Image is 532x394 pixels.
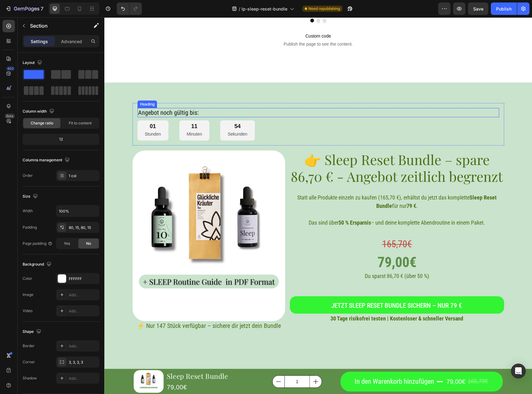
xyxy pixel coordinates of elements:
div: 79,00€ [342,358,362,370]
span: Publish the page to see the content. [101,24,327,30]
div: 12 [24,135,98,144]
div: Publish [496,6,512,12]
div: Background [23,260,53,269]
p: Settings [31,38,48,45]
div: Width [23,208,33,214]
button: In den Warenkorb hinzufügen [236,354,398,374]
div: 450 [6,66,15,71]
div: 80, 15, 80, 15 [69,225,98,231]
div: Open Intercom Messenger [511,364,526,378]
button: 7 [2,2,46,15]
a: Sleep Reset Bundle [28,133,181,304]
p: Sekunden [123,113,143,121]
h2: Angebot noch gültig bis: [33,91,395,100]
input: quantity [180,358,206,370]
div: Beta [5,114,15,119]
p: Section [30,22,81,29]
iframe: Design area [104,17,532,394]
button: decrement [168,358,180,370]
p: 30 Tage risikofrei testen | Kostenloser & schneller Versand [186,297,399,305]
div: Heading [34,84,51,90]
p: Minuten [82,113,98,121]
span: Change ratio [31,120,53,126]
div: 11 [82,105,98,113]
div: Border [23,343,35,349]
div: Columns management [23,156,71,164]
div: 3, 3, 3, 3 [69,360,98,365]
div: Order [23,173,33,178]
div: Image [23,292,33,298]
button: Dot [206,1,210,5]
strong: 79 € [302,185,312,192]
div: Column width [23,107,55,116]
button: Dot [212,1,216,5]
div: Rich Text Editor. Editing area: main [250,358,330,370]
div: Shadow [23,375,37,381]
button: Publish [491,2,517,15]
span: No [86,241,91,246]
p: ⚡ Nur 147 Stück verfügbar – sichere dir jetzt dein Bundle [29,304,181,313]
p: Du sparst 86,70 € (über 50 %) [186,254,399,263]
div: 165,70€ [363,358,384,369]
div: 165,70€ [185,218,399,236]
p: 7 [41,5,43,12]
span: lp-sleep-reset-bundle [242,6,287,12]
button: Dot [218,1,222,5]
div: Shape [23,328,42,336]
div: 54 [123,105,143,113]
p: Stunden [41,113,57,121]
div: Add... [69,308,98,314]
div: Add... [69,292,98,298]
div: Page padding [23,241,53,246]
p: Advanced [61,38,82,45]
a: Jetzt Sleep Reset Bundle sichern – nur 79 € [185,279,399,296]
div: Video [23,308,33,314]
p: Das sind über – und deine komplette Abendroutine in einem Paket. [186,193,399,209]
span: Save [473,6,483,11]
div: Padding [23,225,37,230]
div: FFFFFF [69,276,98,282]
span: Yes [64,241,70,246]
div: Add... [69,376,98,381]
h2: 👉 Sleep Reset Bundle – spare 86,70 € - Angebot zeitlich begrenzt [185,133,399,168]
span: Need republishing [308,6,340,11]
div: 79,00€ [185,236,399,254]
p: In den Warenkorb hinzufügen [250,358,330,370]
div: 01 [41,105,57,113]
div: Undo/Redo [117,2,142,15]
p: Jetzt Sleep Reset Bundle sichern – nur 79 € [227,285,358,291]
div: Corner [23,359,35,365]
div: Size [23,192,39,201]
p: Statt alle Produkte einzeln zu kaufen (165,70 €), erhältst du jetzt das komplette für nur . [186,176,399,193]
button: increment [206,358,217,370]
div: 1 col [69,173,98,179]
span: Fit to content [69,120,92,126]
button: Save [468,2,488,15]
div: Add... [69,343,98,349]
span: / [239,6,240,12]
div: Layout [23,59,43,67]
div: Color [23,276,32,281]
input: Auto [56,205,99,217]
strong: 50 % Ersparnis [234,202,267,208]
span: Custom code [101,15,327,22]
